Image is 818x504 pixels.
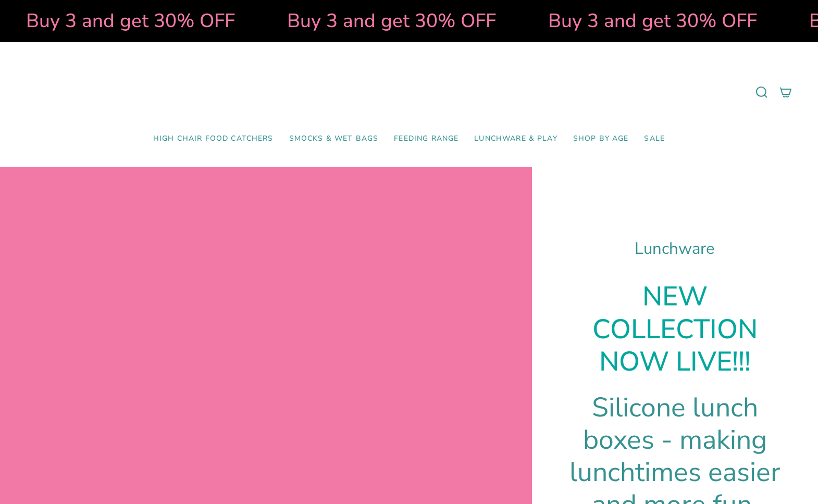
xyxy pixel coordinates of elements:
[573,134,629,143] span: Shop by Age
[565,127,637,151] a: Shop by Age
[474,134,557,143] span: Lunchware & Play
[592,278,758,379] strong: NEW COLLECTION NOW LIVE!!!
[386,127,466,151] a: Feeding Range
[319,58,499,127] a: Mumma’s Little Helpers
[281,127,387,151] a: Smocks & Wet Bags
[466,127,565,151] a: Lunchware & Play
[153,134,274,143] span: High Chair Food Catchers
[394,134,458,143] span: Feeding Range
[644,134,665,143] span: SALE
[145,127,281,151] a: High Chair Food Catchers
[493,8,702,34] strong: Buy 3 and get 30% OFF
[636,127,673,151] a: SALE
[558,239,792,259] h1: Lunchware
[289,134,379,143] span: Smocks & Wet Bags
[232,8,441,34] strong: Buy 3 and get 30% OFF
